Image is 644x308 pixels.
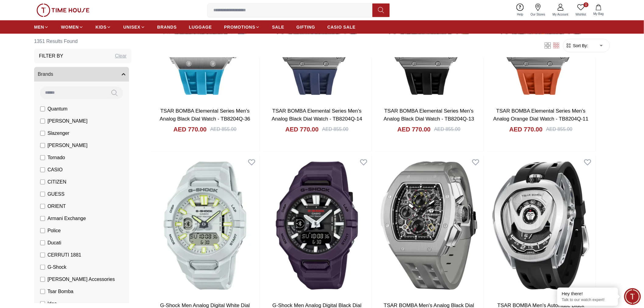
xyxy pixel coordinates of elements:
[285,125,319,134] h4: AED 770.00
[397,125,431,134] h4: AED 770.00
[591,12,606,16] span: My Bag
[47,191,65,198] span: GUESS
[374,154,484,297] img: TSAR BOMBA Men's Analog Black Dial Watch - TB8214 C-Grey
[40,167,45,172] input: CASIO
[384,108,474,122] a: TSAR BOMBA Elemental Series Men's Analog Black Dial Watch - TB8204Q-13
[160,108,250,122] a: TSAR BOMBA Elemental Series Men's Analog Black Dial Watch - TB8204Q-36
[40,277,45,282] input: [PERSON_NAME] Accessories
[590,3,607,17] button: My Bag
[96,22,111,33] a: KIDS
[34,22,49,33] a: MEN
[34,67,129,82] button: Brands
[272,24,284,30] span: SALE
[515,12,526,17] span: Help
[40,143,45,148] input: [PERSON_NAME]
[322,126,348,133] div: AED 855.00
[115,52,127,60] div: Clear
[96,24,107,30] span: KIDS
[61,24,79,30] span: WOMEN
[157,22,177,33] a: BRANDS
[624,288,641,305] div: Chat Widget
[572,2,590,18] a: 0Wishlist
[272,22,284,33] a: SALE
[40,253,45,257] input: CERRUTI 1881
[47,178,66,186] span: CITIZEN
[546,126,572,133] div: AED 855.00
[189,22,212,33] a: LUGGAGE
[47,251,81,259] span: CERRUTI 1881
[272,108,362,122] a: TSAR BOMBA Elemental Series Men's Analog Black Dial Watch - TB8204Q-14
[327,22,356,33] a: CASIO SALE
[47,227,61,234] span: Police
[47,166,63,173] span: CASIO
[47,264,66,271] span: G-Shock
[224,24,255,30] span: PROMOTIONS
[562,297,614,303] p: Talk to our watch expert!
[123,24,140,30] span: UNISEX
[40,289,45,294] input: Tsar Bomba
[40,240,45,245] input: Ducati
[584,2,589,7] span: 0
[296,22,315,33] a: GIFTING
[40,228,45,233] input: Police
[47,288,73,295] span: Tsar Bomba
[513,2,527,18] a: Help
[566,43,588,49] button: Sort By:
[34,24,44,30] span: MEN
[47,142,88,149] span: [PERSON_NAME]
[572,43,588,49] span: Sort By:
[47,276,115,283] span: [PERSON_NAME] Accessories
[173,125,207,134] h4: AED 770.00
[40,301,45,306] input: Idee
[38,71,53,78] span: Brands
[34,34,131,49] h6: 1351 Results Found
[123,22,145,33] a: UNISEX
[40,155,45,160] input: Tornado
[527,2,549,18] a: Our Stores
[327,24,356,30] span: CASIO SALE
[562,291,614,297] div: Hey there!
[47,203,66,210] span: ORIENT
[40,119,45,124] input: [PERSON_NAME]
[40,204,45,209] input: ORIENT
[40,192,45,197] input: GUESS
[493,108,589,122] a: TSAR BOMBA Elemental Series Men's Analog Orange Dial Watch - TB8204Q-11
[61,22,83,33] a: WOMEN
[157,24,177,30] span: BRANDS
[40,107,45,111] input: Quantum
[189,24,212,30] span: LUGGAGE
[40,265,45,270] input: G-Shock
[434,126,460,133] div: AED 855.00
[47,154,65,161] span: Tornado
[224,22,260,33] a: PROMOTIONS
[40,180,45,184] input: CITIZEN
[47,215,86,222] span: Armani Exchange
[47,117,88,125] span: [PERSON_NAME]
[39,52,63,60] h3: Filter By
[550,12,571,17] span: My Account
[573,12,589,17] span: Wishlist
[47,130,69,137] span: Slazenger
[47,105,68,113] span: Quantum
[210,126,236,133] div: AED 855.00
[40,131,45,136] input: Slazenger
[528,12,548,17] span: Our Stores
[37,4,89,17] img: ...
[150,154,260,297] img: G-Shock Men Analog Digital White Dial Watch - GBA-950-7ADR
[486,154,596,297] img: TSAR BOMBA Men's Automatic Black Dial Watch - TB8213A-06 SET
[262,154,372,297] img: G-Shock Men Analog Digital Black Dial Watch - GBA-950-2ADR
[47,300,57,307] span: Idee
[296,24,315,30] span: GIFTING
[40,216,45,221] input: Armani Exchange
[509,125,543,134] h4: AED 770.00
[47,239,61,247] span: Ducati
